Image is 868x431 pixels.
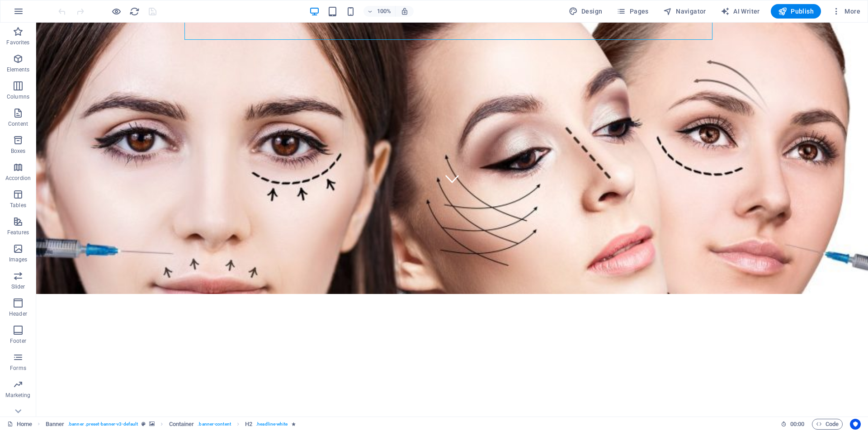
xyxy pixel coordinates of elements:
[717,4,764,19] button: AI Writer
[832,7,860,16] span: More
[565,4,606,19] div: Design (Ctrl+Alt+Y)
[7,66,30,73] p: Elements
[11,147,26,155] p: Boxes
[142,422,146,426] i: This element is a customizable preset
[812,419,843,430] button: Code
[569,7,603,16] span: Design
[8,120,28,128] p: Content
[816,419,839,430] span: Code
[111,6,122,17] button: Click here to leave preview mode and continue editing
[68,419,138,430] span: . banner .preset-banner-v3-default
[46,419,65,430] span: Click to select. Double-click to edit
[10,202,26,209] p: Tables
[613,4,652,19] button: Pages
[401,7,409,15] i: On resize automatically adjust zoom level to fit chosen device.
[5,392,30,399] p: Marketing
[9,256,28,263] p: Images
[6,39,29,46] p: Favorites
[256,419,288,430] span: . headline-white
[721,7,760,16] span: AI Writer
[198,419,231,430] span: . banner-content
[617,7,648,16] span: Pages
[129,6,140,17] i: Reload page
[5,175,31,182] p: Accordion
[292,422,296,426] i: Element contains an animation
[850,419,861,430] button: Usercentrics
[797,421,798,427] span: :
[149,422,155,426] i: This element contains a background
[377,6,392,17] h6: 100%
[11,283,25,290] p: Slider
[7,419,32,430] a: Click to cancel selection. Double-click to open Pages
[790,419,804,430] span: 00 00
[771,4,821,19] button: Publish
[9,310,27,317] p: Header
[565,4,606,19] button: Design
[778,7,814,16] span: Publish
[10,337,26,345] p: Footer
[828,4,864,19] button: More
[7,229,29,236] p: Features
[363,6,396,17] button: 100%
[245,419,252,430] span: Click to select. Double-click to edit
[10,365,26,372] p: Forms
[781,419,805,430] h6: Session time
[129,6,140,17] button: reload
[46,419,296,430] nav: breadcrumb
[169,419,194,430] span: Click to select. Double-click to edit
[660,4,710,19] button: Navigator
[663,7,706,16] span: Navigator
[7,93,29,100] p: Columns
